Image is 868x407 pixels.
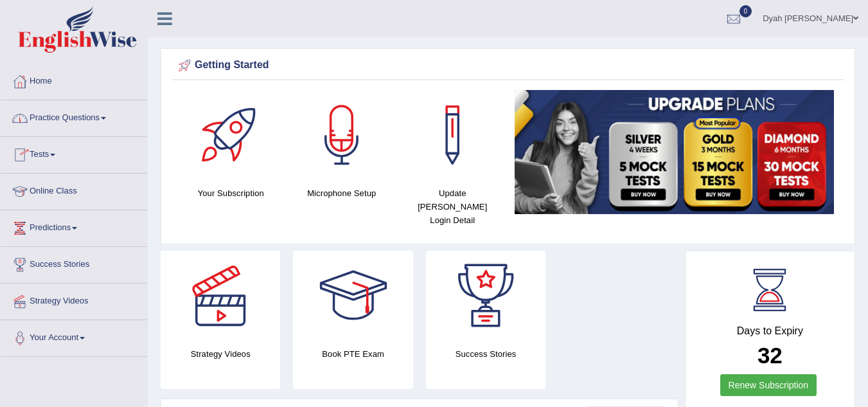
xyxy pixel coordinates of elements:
a: Strategy Videos [1,284,147,316]
a: Online Class [1,174,147,206]
a: Home [1,64,147,96]
a: Renew Subscription [720,374,817,396]
div: Getting Started [175,56,840,75]
a: Tests [1,137,147,169]
h4: Book PTE Exam [293,347,412,361]
span: 0 [740,5,752,17]
img: small5.jpg [515,90,835,214]
b: 32 [757,343,783,368]
h4: Success Stories [426,347,545,361]
h4: Strategy Videos [161,347,280,361]
h4: Microphone Setup [293,186,391,200]
h4: Days to Expiry [700,325,840,337]
a: Predictions [1,210,147,242]
h4: Update [PERSON_NAME] Login Detail [403,186,502,227]
a: Your Account [1,320,147,352]
h4: Your Subscription [182,186,280,200]
a: Practice Questions [1,100,147,132]
a: Success Stories [1,247,147,279]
